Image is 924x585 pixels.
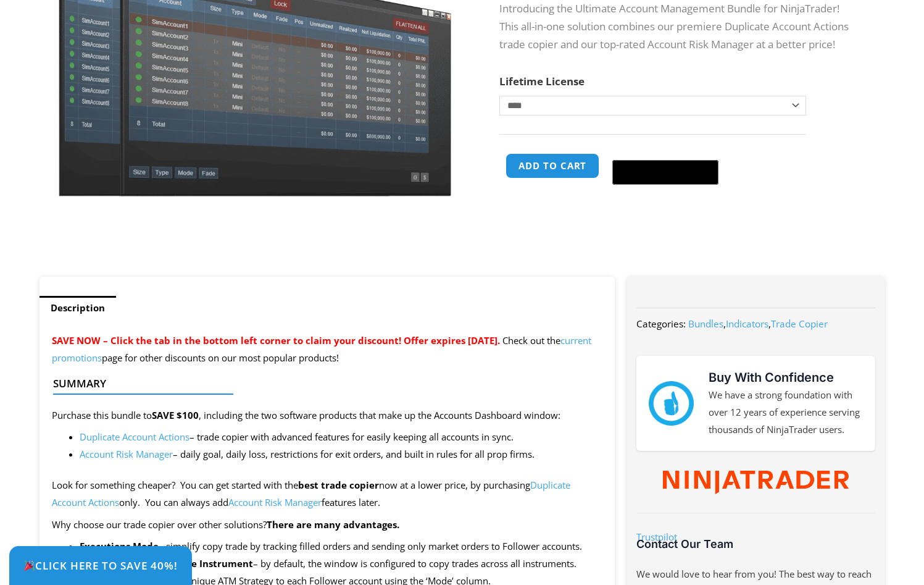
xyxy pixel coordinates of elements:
p: Look for something cheaper? You can get started with the now at a lower price, by purchasing only... [52,477,603,511]
strong: best trade copier [298,479,379,491]
img: NinjaTrader Wordmark color RGB | Affordable Indicators – NinjaTrader [663,471,849,494]
li: – simplify copy trade by tracking filled orders and sending only market orders to Follower accounts. [80,538,603,555]
a: Indicators [726,318,768,330]
img: mark thumbs good 43913 | Affordable Indicators – NinjaTrader [649,381,693,426]
strong: Executions Mode [80,540,159,552]
span: SAVE NOW – Click the tab in the bottom left corner to claim your discount! Offer expires [DATE]. [52,334,500,347]
p: Why choose our trade copier over other solutions? [52,516,603,534]
a: Trade Copier [771,318,828,330]
a: 🎉Click Here to save 40%! [9,546,192,585]
iframe: Secure payment input frame [610,151,721,153]
button: Buy with GPay [612,160,718,185]
p: Check out the page for other discounts on our most popular products! [52,332,603,367]
a: Duplicate Account Actions [80,431,189,443]
a: Description [40,296,116,320]
a: Trustpilot [636,531,677,543]
strong: There are many advantages. [267,518,399,531]
span: Click Here to save 40%! [23,560,178,571]
a: Bundles [688,318,723,330]
label: Lifetime License [499,74,585,88]
strong: SAVE $100 [152,409,199,421]
p: We have a strong foundation with over 12 years of experience serving thousands of NinjaTrader users. [709,387,863,439]
h4: Summary [53,377,592,390]
span: Categories: [636,318,686,330]
a: Account Risk Manager [228,496,322,508]
img: 🎉 [24,560,35,571]
span: , , [688,318,828,330]
a: Account Risk Manager [80,448,173,460]
li: – trade copier with advanced features for easily keeping all accounts in sync. [80,429,603,446]
li: – daily goal, daily loss, restrictions for exit orders, and built in rules for all prop firms. [80,446,603,463]
button: Add to cart [506,153,599,179]
h3: Contact Our Team [636,537,875,551]
h3: Buy With Confidence [709,368,863,387]
p: Purchase this bundle to , including the two software products that make up the Accounts Dashboard... [52,407,603,424]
